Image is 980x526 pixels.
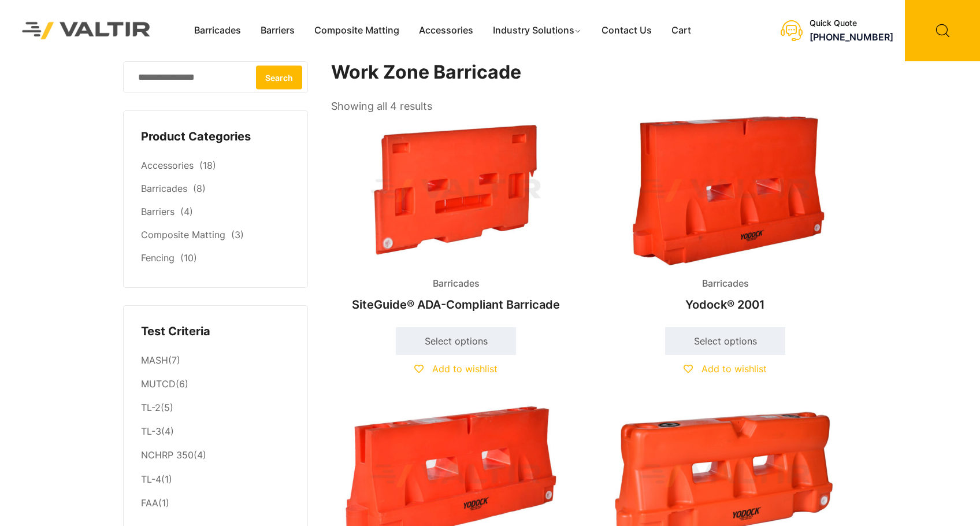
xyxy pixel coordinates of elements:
a: Composite Matting [141,229,225,240]
a: BarricadesSiteGuide® ADA-Compliant Barricade [331,116,581,317]
h2: SiteGuide® ADA-Compliant Barricade [331,292,581,317]
span: Barricades [693,275,758,292]
li: (4) [141,420,290,444]
span: (4) [180,206,193,217]
a: TL-4 [141,473,161,485]
a: Cart [662,22,701,39]
a: MUTCD [141,378,176,390]
a: MASH [141,354,168,366]
a: Add to wishlist [684,363,767,375]
a: Barriers [251,22,305,39]
a: Select options for “SiteGuide® ADA-Compliant Barricade” [396,327,516,355]
div: Quick Quote [810,18,893,28]
a: Accessories [409,22,483,39]
a: Select options for “Yodock® 2001” [665,327,785,355]
a: TL-2 [141,402,161,413]
li: (5) [141,397,290,420]
span: Add to wishlist [432,363,498,375]
li: (1) [141,491,290,512]
a: Fencing [141,252,175,264]
a: Industry Solutions [483,22,592,39]
a: Contact Us [592,22,662,39]
a: Composite Matting [305,22,409,39]
span: (3) [231,229,244,240]
a: FAA [141,497,158,509]
p: Showing all 4 results [331,97,432,116]
span: (10) [180,252,197,264]
li: (1) [141,468,290,491]
a: Accessories [141,160,194,171]
a: Add to wishlist [414,363,498,375]
h4: Test Criteria [141,323,290,340]
a: Barricades [184,22,251,39]
span: Add to wishlist [701,363,767,375]
h1: Work Zone Barricade [331,61,851,84]
li: (4) [141,444,290,468]
span: (8) [193,183,206,194]
h4: Product Categories [141,128,290,146]
a: Barricades [141,183,187,194]
li: (6) [141,373,290,397]
img: Valtir Rentals [9,9,164,53]
li: (7) [141,349,290,372]
button: Search [256,65,302,89]
span: Barricades [424,275,488,292]
a: BarricadesYodock® 2001 [600,116,850,317]
a: TL-3 [141,425,161,437]
a: Barriers [141,206,175,217]
h2: Yodock® 2001 [600,292,850,317]
a: [PHONE_NUMBER] [810,31,893,43]
span: (18) [199,160,216,171]
a: NCHRP 350 [141,449,194,461]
